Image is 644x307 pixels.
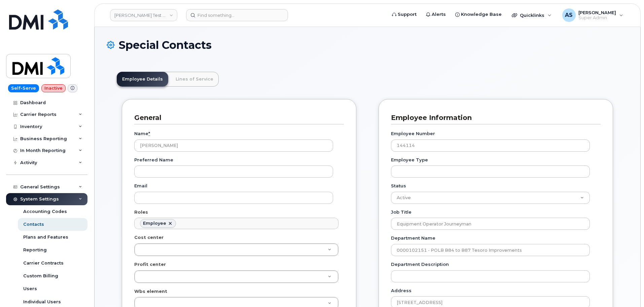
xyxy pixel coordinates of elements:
label: Address [391,287,412,294]
h3: Employee Information [391,113,596,122]
a: Employee Details [117,72,168,87]
label: Status [391,183,406,189]
label: Job Title [391,209,412,215]
h3: General [134,113,339,122]
a: Lines of Service [170,72,219,87]
label: Roles [134,209,148,215]
label: Department Name [391,235,435,241]
label: Employee Type [391,157,428,163]
label: Preferred Name [134,157,173,163]
label: Cost center [134,234,164,241]
label: Department Description [391,261,449,268]
label: Name [134,130,150,137]
div: Employee [143,221,166,226]
label: Employee Number [391,130,435,137]
label: Wbs element [134,288,167,295]
h1: Special Contacts [107,39,628,51]
abbr: required [148,131,150,136]
label: Profit center [134,261,166,268]
label: Email [134,183,147,189]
